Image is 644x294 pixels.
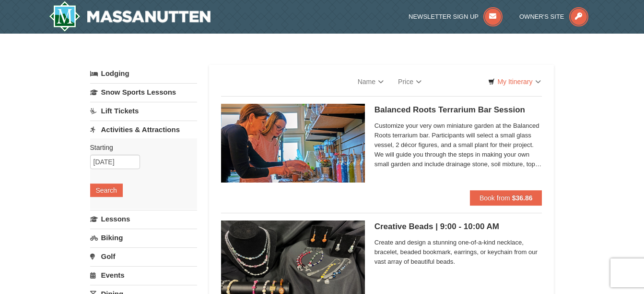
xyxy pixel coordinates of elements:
[375,222,542,232] h5: Creative Beads | 9:00 - 10:00 AM
[351,72,391,91] a: Name
[90,184,123,197] button: Search
[90,247,197,265] a: Golf
[49,1,211,32] img: Massanutten Resort Logo
[512,194,533,202] strong: $36.86
[90,65,197,82] a: Lodging
[90,83,197,101] a: Snow Sports Lessons
[221,104,365,183] img: 18871151-30-393e4332.jpg
[375,105,542,115] h5: Balanced Roots Terrarium Bar Session
[482,74,547,89] a: My Itinerary
[480,194,510,202] span: Book from
[90,121,197,138] a: Activities & Attractions
[409,13,479,20] span: Newsletter Sign Up
[90,210,197,228] a: Lessons
[409,13,503,20] a: Newsletter Sign Up
[519,13,564,20] span: Owner's Site
[375,238,542,267] span: Create and design a stunning one-of-a-kind necklace, bracelet, beaded bookmark, earrings, or keyc...
[90,229,197,246] a: Biking
[375,121,542,169] span: Customize your very own miniature garden at the Balanced Roots terrarium bar. Participants will s...
[49,1,211,32] a: Massanutten Resort
[90,266,197,284] a: Events
[90,102,197,120] a: Lift Tickets
[90,143,190,152] label: Starting
[470,190,542,206] button: Book from $36.86
[391,72,429,91] a: Price
[519,13,588,20] a: Owner's Site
